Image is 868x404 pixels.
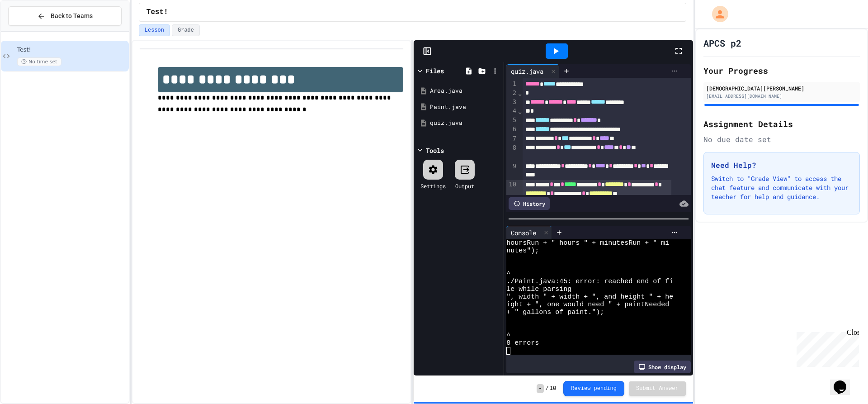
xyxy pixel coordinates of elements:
span: nutes"); [506,247,539,255]
span: Test! [146,7,168,18]
div: 4 [506,107,518,116]
span: Test! [17,46,127,54]
div: 7 [506,134,518,143]
div: 1 [506,80,518,89]
span: / [546,385,549,392]
div: 6 [506,125,518,134]
div: Console [506,226,552,239]
div: quiz.java [506,67,548,76]
div: Console [506,228,541,238]
button: Lesson [139,24,170,36]
h2: Your Progress [703,64,860,77]
div: Files [426,66,444,76]
div: 8 [506,143,518,162]
iframe: chat widget [793,328,859,367]
span: le while parsing [506,285,571,293]
h3: Need Help? [711,160,852,171]
button: Back to Teams [8,6,122,26]
div: [EMAIL_ADDRESS][DOMAIN_NAME] [706,93,857,100]
span: Fold line [518,108,522,115]
div: 10 [506,180,518,208]
div: 3 [506,98,518,107]
div: Area.java [430,86,500,95]
div: Output [455,182,474,190]
span: ight + ", one would need " + paintNeeded [506,301,669,309]
span: + " gallons of paint."); [506,309,604,316]
button: Grade [172,24,200,36]
div: quiz.java [430,119,500,128]
span: 8 errors [506,339,539,347]
div: Paint.java [430,103,500,112]
div: 9 [506,162,518,181]
span: ", width " + width + ", and height " + he [506,293,673,301]
span: Submit Answer [636,385,679,392]
p: Switch to "Grade View" to access the chat feature and communicate with your teacher for help and ... [711,174,852,201]
span: ^ [506,270,510,278]
span: 10 [550,385,556,392]
span: Fold line [518,90,522,97]
span: hoursRun + " hours " + minutesRun + " mi [506,239,669,247]
span: ^ [506,332,510,339]
iframe: chat widget [830,368,859,395]
div: Show display [634,361,691,373]
span: No time set [17,57,61,66]
div: 5 [506,116,518,125]
div: Chat with us now!Close [4,4,62,57]
span: - [537,384,543,393]
h2: Assignment Details [703,118,860,130]
div: Settings [420,182,446,190]
span: Back to Teams [51,11,93,21]
div: History [509,197,550,210]
div: My Account [703,4,731,24]
div: Tools [426,146,444,155]
button: Review pending [563,381,624,396]
div: 2 [506,89,518,98]
span: ./Paint.java:45: error: reached end of fi [506,278,673,285]
h1: APCS p2 [703,37,741,49]
button: Submit Answer [629,381,686,396]
div: quiz.java [506,64,559,78]
div: [DEMOGRAPHIC_DATA][PERSON_NAME] [706,84,857,92]
div: No due date set [703,134,860,145]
